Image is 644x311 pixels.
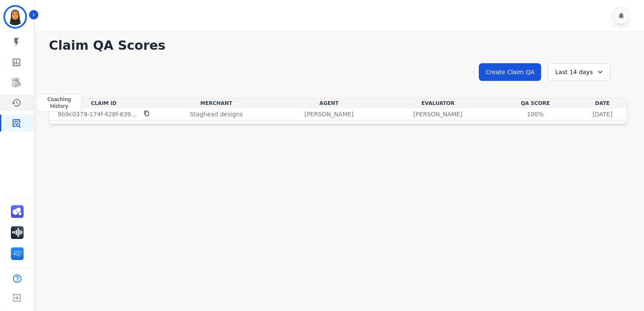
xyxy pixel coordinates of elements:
h1: Claim QA Scores [49,38,627,53]
p: [PERSON_NAME] [413,110,462,118]
div: Last 14 days [548,63,610,81]
div: Evaluator [385,100,491,107]
img: Bordered avatar [5,7,25,27]
div: Date [580,100,625,107]
p: Staghead designs [190,110,243,118]
p: 9b9c0379-174f-428f-839c-6544ee188a6e [58,110,139,118]
div: 100% [516,110,554,118]
div: Merchant [160,100,273,107]
p: [DATE] [593,110,612,118]
p: [PERSON_NAME] [304,110,353,118]
div: QA Score [494,100,577,107]
div: Claim Id [51,100,156,107]
button: Create Claim QA [479,63,541,81]
div: Agent [276,100,381,107]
